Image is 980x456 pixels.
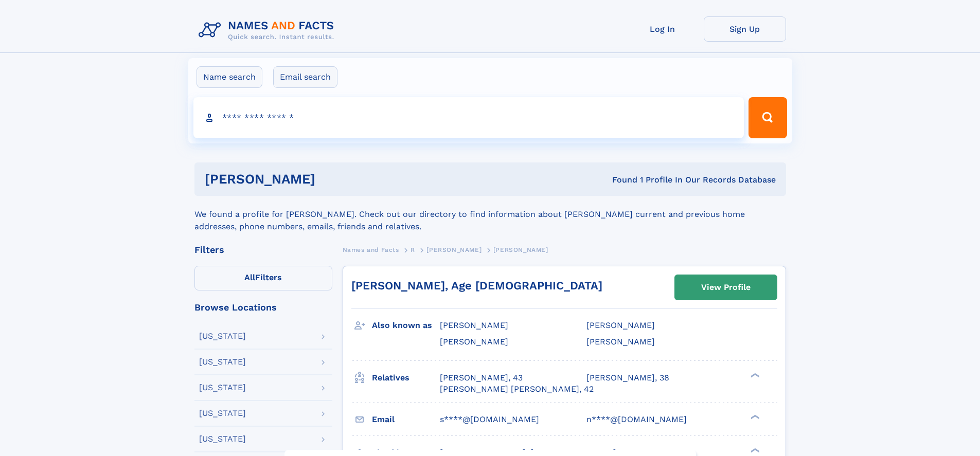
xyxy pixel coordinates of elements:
h3: Email [372,411,440,428]
div: [US_STATE] [199,332,246,340]
a: Names and Facts [343,243,399,256]
div: Found 1 Profile In Our Records Database [464,174,776,186]
a: View Profile [675,275,777,300]
div: [US_STATE] [199,435,246,443]
label: Filters [194,266,332,290]
span: [PERSON_NAME] [586,320,655,330]
div: [US_STATE] [199,409,246,417]
a: Log In [621,16,704,42]
img: Logo Names and Facts [194,16,343,44]
label: Email search [273,66,337,88]
h3: Also known as [372,317,440,334]
div: [US_STATE] [199,358,246,366]
span: R [411,246,415,253]
h1: [PERSON_NAME] [205,173,464,186]
input: search input [193,97,744,138]
label: Name search [197,66,262,88]
div: ❯ [748,372,760,378]
span: [PERSON_NAME] [440,337,508,346]
span: [PERSON_NAME] [586,337,655,346]
span: All [244,272,255,282]
div: We found a profile for [PERSON_NAME]. Check out our directory to find information about [PERSON_N... [194,196,786,233]
span: [PERSON_NAME] [426,246,482,253]
span: [PERSON_NAME] [493,246,548,253]
div: [US_STATE] [199,384,246,392]
div: Browse Locations [194,303,332,312]
div: ❯ [748,447,760,453]
a: R [411,243,415,256]
a: [PERSON_NAME], 43 [440,372,523,384]
a: Sign Up [704,16,786,42]
h3: Relatives [372,369,440,387]
div: View Profile [701,276,751,299]
button: Search Button [749,97,787,138]
a: [PERSON_NAME] [426,243,482,256]
div: Filters [194,245,332,254]
span: [PERSON_NAME] [440,320,508,330]
a: [PERSON_NAME], 38 [586,372,669,384]
a: [PERSON_NAME] [PERSON_NAME], 42 [440,384,594,395]
a: [PERSON_NAME], Age [DEMOGRAPHIC_DATA] [351,279,602,292]
div: ❯ [748,413,760,420]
